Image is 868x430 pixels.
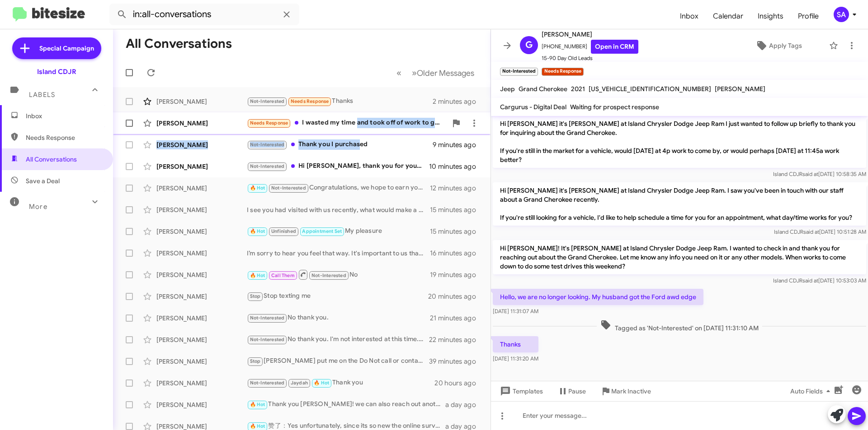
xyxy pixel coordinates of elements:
[156,140,247,149] div: [PERSON_NAME]
[791,3,826,29] a: Profile
[250,423,265,429] span: 🔥 Hot
[773,171,866,177] span: Island CDJR [DATE] 10:58:35 AM
[591,40,638,54] a: Open in CRM
[247,96,433,106] div: Thanks
[429,357,483,366] div: 39 minutes ago
[29,91,55,99] span: Labels
[434,379,483,388] div: 20 hours ago
[12,37,101,59] a: Special Campaign
[302,228,342,234] span: Appointment Set
[271,273,295,278] span: Call Them
[493,182,866,226] p: Hi [PERSON_NAME] it's [PERSON_NAME] at Island Chrysler Dodge Jeep Ram. I saw you've been in touch...
[291,380,308,386] span: Jaydah
[802,171,818,177] span: said at
[430,249,483,258] div: 16 minutes ago
[493,289,703,305] p: Hello, we are no longer looking. My husband got the Ford awd edge
[498,383,543,399] span: Templates
[247,399,445,410] div: Thank you [PERSON_NAME]! we can also reach out another time when you are back from vacation
[156,270,247,279] div: [PERSON_NAME]
[568,383,586,399] span: Pause
[542,68,583,76] small: Needs Response
[429,335,483,344] div: 22 minutes ago
[493,308,538,314] span: [DATE] 11:31:07 AM
[834,7,849,22] div: SA
[500,103,566,111] span: Cargurus - Digital Deal
[247,313,430,323] div: No thank you.
[542,40,638,54] span: [PHONE_NUMBER]
[26,133,103,142] span: Needs Response
[250,142,285,148] span: Not-Interested
[311,273,346,278] span: Not-Interested
[715,85,765,93] span: [PERSON_NAME]
[429,292,483,301] div: 20 minutes ago
[542,29,638,40] span: [PERSON_NAME]
[156,249,247,258] div: [PERSON_NAME]
[673,3,706,29] span: Inbox
[429,162,483,171] div: 10 minutes ago
[750,3,791,29] span: Insights
[156,357,247,366] div: [PERSON_NAME]
[412,67,417,79] span: »
[247,205,430,214] div: I see you had visited with us recently, what would make a deal for you?
[271,228,296,234] span: Unfinished
[271,185,306,191] span: Not-Interested
[156,205,247,214] div: [PERSON_NAME]
[247,378,434,388] div: Thank you
[802,277,818,284] span: said at
[525,38,533,52] span: G
[247,356,429,366] div: [PERSON_NAME] put me on the Do Not call or contact list. Your employer is a third rate used car s...
[250,163,285,169] span: Not-Interested
[589,85,711,93] span: [US_VEHICLE_IDENTIFICATION_NUMBER]
[29,203,47,211] span: More
[406,64,480,82] button: Next
[250,293,261,299] span: Stop
[247,269,430,280] div: No
[26,111,103,120] span: Inbox
[250,380,285,386] span: Not-Interested
[430,205,483,214] div: 15 minutes ago
[250,98,285,104] span: Not-Interested
[250,228,265,234] span: 🔥 Hot
[26,176,60,185] span: Save a Deal
[250,185,265,191] span: 🔥 Hot
[783,383,841,399] button: Auto Fields
[417,68,474,78] span: Older Messages
[430,270,483,279] div: 19 minutes ago
[247,161,429,171] div: Hi [PERSON_NAME], thank you for your help, not interested anymore thank you for your help!
[500,85,515,93] span: Jeep
[156,97,247,106] div: [PERSON_NAME]
[247,334,429,345] div: No thank you. I'm not interested at this time. Have a wonderful weekend.
[611,383,651,399] span: Mark Inactive
[491,383,550,399] button: Templates
[26,155,77,164] span: All Conversations
[247,118,447,128] div: I wasted my time and took off of work to go over there just to be there for 15mins to tell me $10...
[519,85,567,93] span: Grand Cherokee
[500,68,538,76] small: Not-Interested
[250,315,285,321] span: Not-Interested
[550,383,593,399] button: Pause
[250,337,285,342] span: Not-Interested
[156,119,247,128] div: [PERSON_NAME]
[156,227,247,236] div: [PERSON_NAME]
[706,3,750,29] span: Calendar
[392,64,480,82] nav: Page navigation example
[493,240,866,274] p: Hi [PERSON_NAME]! It's [PERSON_NAME] at Island Chrysler Dodge Jeep Ram. I wanted to check in and ...
[493,116,866,168] p: Hi [PERSON_NAME] it's [PERSON_NAME] at Island Chrysler Dodge Jeep Ram I just wanted to follow up ...
[156,335,247,344] div: [PERSON_NAME]
[291,98,329,104] span: Needs Response
[445,400,483,409] div: a day ago
[571,85,585,93] span: 2021
[803,228,819,235] span: said at
[597,319,762,333] span: Tagged as 'Not-Interested' on [DATE] 11:31:10 AM
[732,37,825,54] button: Apply Tags
[156,162,247,171] div: [PERSON_NAME]
[430,227,483,236] div: 15 minutes ago
[430,314,483,323] div: 21 minutes ago
[430,184,483,193] div: 12 minutes ago
[247,226,430,236] div: My pleasure
[156,292,247,301] div: [PERSON_NAME]
[542,54,638,63] span: 15-90 Day Old Leads
[433,97,483,106] div: 2 minutes ago
[769,37,802,54] span: Apply Tags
